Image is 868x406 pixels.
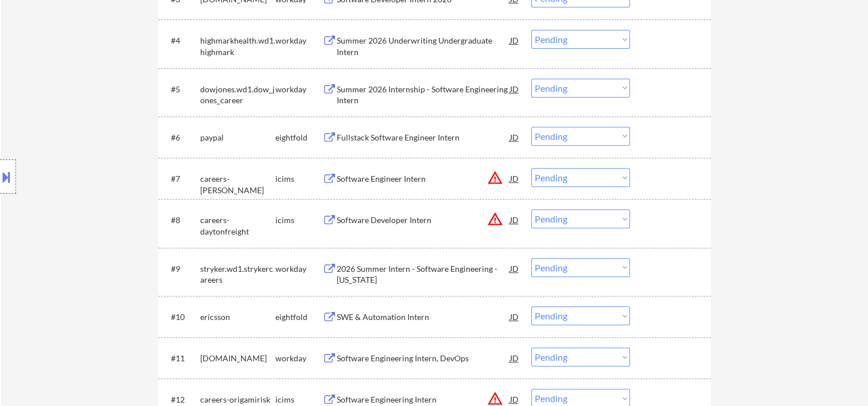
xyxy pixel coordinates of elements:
div: JD [509,306,520,327]
button: warning_amber [487,170,503,186]
div: Software Developer Intern [337,214,510,226]
div: Software Engineering Intern, DevOps [337,353,510,364]
div: JD [509,209,520,230]
div: #12 [171,394,191,405]
button: warning_amber [487,211,503,227]
div: dowjones.wd1.dow_jones_career [200,84,275,106]
div: JD [509,127,520,147]
div: careers-[PERSON_NAME] [200,173,275,196]
div: #11 [171,353,191,364]
div: icims [275,173,322,185]
div: eightfold [275,311,322,323]
div: workday [275,353,322,364]
div: workday [275,35,322,46]
div: JD [509,30,520,50]
div: careers-origamirisk [200,394,275,405]
div: Software Engineering Intern [337,394,510,405]
div: eightfold [275,132,322,143]
div: icims [275,394,322,405]
div: [DOMAIN_NAME] [200,353,275,364]
div: 2026 Summer Intern - Software Engineering - [US_STATE] [337,263,510,286]
div: icims [275,214,322,226]
div: #10 [171,311,191,323]
div: Software Engineer Intern [337,173,510,185]
div: JD [509,168,520,189]
div: workday [275,84,322,95]
div: workday [275,263,322,275]
div: JD [509,258,520,279]
div: paypal [200,132,275,143]
div: JD [509,79,520,99]
div: careers-daytonfreight [200,214,275,237]
div: SWE & Automation Intern [337,311,510,323]
div: Summer 2026 Underwriting Undergraduate Intern [337,35,510,57]
div: Fullstack Software Engineer Intern [337,132,510,143]
div: highmarkhealth.wd1.highmark [200,35,275,57]
div: stryker.wd1.strykercareers [200,263,275,286]
div: JD [509,348,520,368]
div: #4 [171,35,191,46]
div: ericsson [200,311,275,323]
div: Summer 2026 Internship - Software Engineering Intern [337,84,510,106]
